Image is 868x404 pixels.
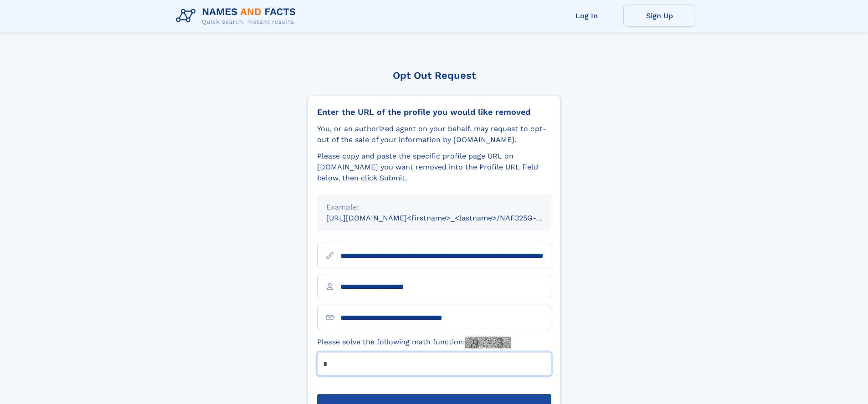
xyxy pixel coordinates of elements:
div: Opt Out Request [308,70,561,81]
a: Sign Up [623,5,696,27]
div: Example: [326,202,542,213]
div: Enter the URL of the profile you would like removed [317,107,551,117]
div: Please copy and paste the specific profile page URL on [DOMAIN_NAME] you want removed into the Pr... [317,151,551,184]
label: Please solve the following math function: [317,337,511,348]
div: You, or an authorized agent on your behalf, may request to opt-out of the sale of your informatio... [317,123,551,145]
small: [URL][DOMAIN_NAME]<firstname>_<lastname>/NAF325G-xxxxxxxx [326,214,569,222]
img: Logo Names and Facts [172,4,303,28]
a: Log In [550,5,623,27]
